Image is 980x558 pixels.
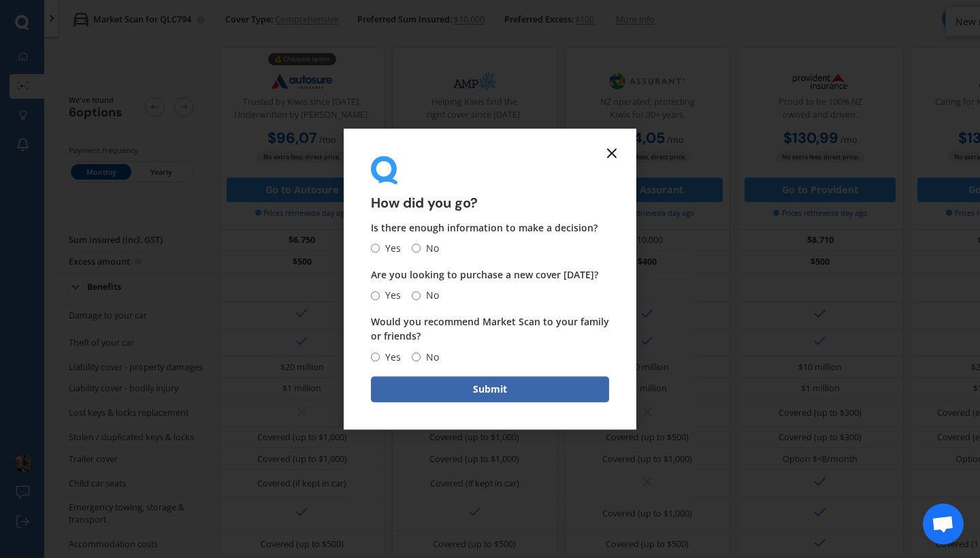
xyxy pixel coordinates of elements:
span: Are you looking to purchase a new cover [DATE]? [371,268,598,281]
span: Is there enough information to make a decision? [371,221,598,234]
span: No [421,287,439,303]
div: How did you go? [371,156,609,210]
button: Submit [371,376,609,402]
span: Yes [380,287,401,303]
input: No [412,352,421,361]
span: Would you recommend Market Scan to your family or friends? [371,316,609,343]
span: Yes [380,349,401,365]
input: Yes [371,291,380,300]
a: Open chat [923,504,964,544]
input: Yes [371,244,380,253]
span: No [421,349,439,365]
input: No [412,291,421,300]
span: Yes [380,240,401,257]
input: No [412,244,421,253]
span: No [421,240,439,257]
input: Yes [371,352,380,361]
